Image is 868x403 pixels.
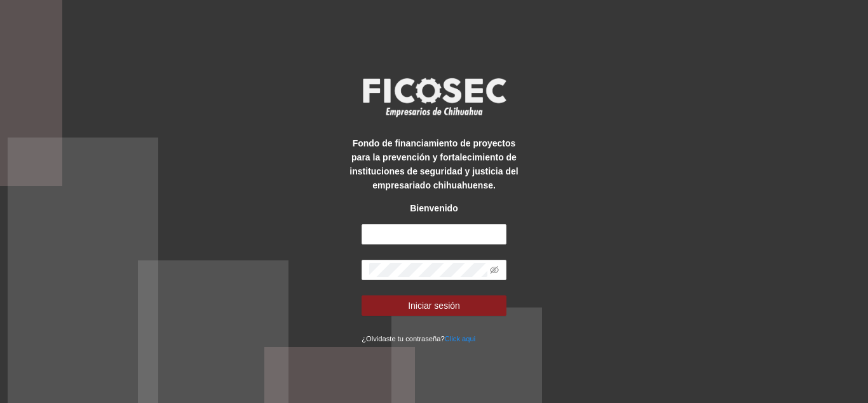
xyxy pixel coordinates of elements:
strong: Fondo de financiamiento de proyectos para la prevención y fortalecimiento de instituciones de seg... [349,138,518,190]
img: logo [355,74,513,121]
span: Iniciar sesión [408,299,460,313]
button: Iniciar sesión [362,295,506,316]
strong: Bienvenido [410,203,458,213]
small: ¿Olvidaste tu contraseña? [362,335,475,343]
span: eye-invisible [490,265,499,274]
a: Click aqui [445,335,476,343]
